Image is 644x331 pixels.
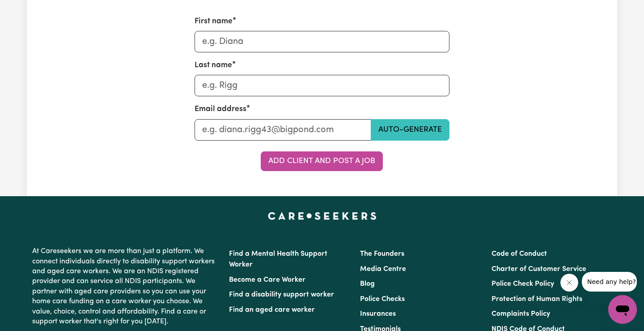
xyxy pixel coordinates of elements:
iframe: Close message [560,274,578,292]
label: Email address [195,103,246,115]
a: Charter of Customer Service [491,266,586,273]
a: Police Check Policy [491,280,554,288]
p: At Careseekers we are more than just a platform. We connect individuals directly to disability su... [32,243,218,330]
label: Last name [195,60,232,71]
iframe: Button to launch messaging window [608,295,637,324]
a: Become a Care Worker [229,276,305,284]
input: e.g. diana.rigg43@bigpond.com [195,119,372,141]
a: Blog [360,280,375,288]
button: Auto-generate email address [371,119,449,141]
label: First name [195,16,233,27]
a: Find a Mental Health Support Worker [229,250,327,268]
input: e.g. Diana [195,31,450,52]
iframe: Message from company [582,272,637,292]
a: Insurances [360,310,396,318]
a: Careseekers home page [268,212,377,219]
a: Media Centre [360,266,406,273]
input: e.g. Rigg [195,75,450,96]
a: Protection of Human Rights [491,296,582,303]
a: Find a disability support worker [229,291,334,298]
button: Add Client and Post a Job [261,151,383,171]
a: The Founders [360,250,404,258]
a: Code of Conduct [491,250,547,258]
a: Find an aged care worker [229,306,315,314]
a: Police Checks [360,296,405,303]
a: Complaints Policy [491,310,550,318]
